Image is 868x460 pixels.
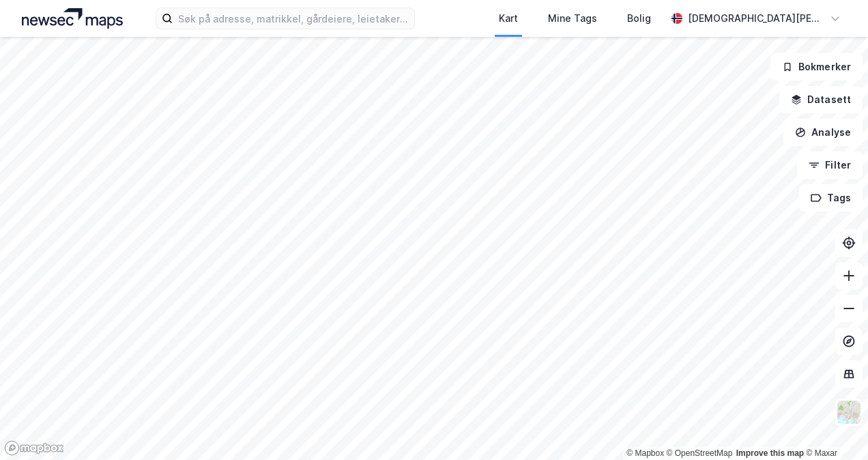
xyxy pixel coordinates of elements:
div: Bolig [627,10,651,27]
a: Mapbox [626,448,664,458]
img: logo.a4113a55bc3d86da70a041830d287a7e.svg [22,8,123,29]
button: Datasett [779,86,863,113]
input: Søk på adresse, matrikkel, gårdeiere, leietakere eller personer [173,8,414,29]
a: Mapbox homepage [4,440,64,456]
a: Improve this map [736,448,804,458]
div: Kart [499,10,518,27]
button: Filter [797,152,863,179]
iframe: Chat Widget [800,394,868,460]
div: Mine Tags [548,10,597,27]
div: [DEMOGRAPHIC_DATA][PERSON_NAME] [688,10,824,27]
button: Tags [799,184,863,212]
button: Analyse [783,119,863,146]
button: Bokmerker [770,53,863,81]
a: OpenStreetMap [667,448,733,458]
